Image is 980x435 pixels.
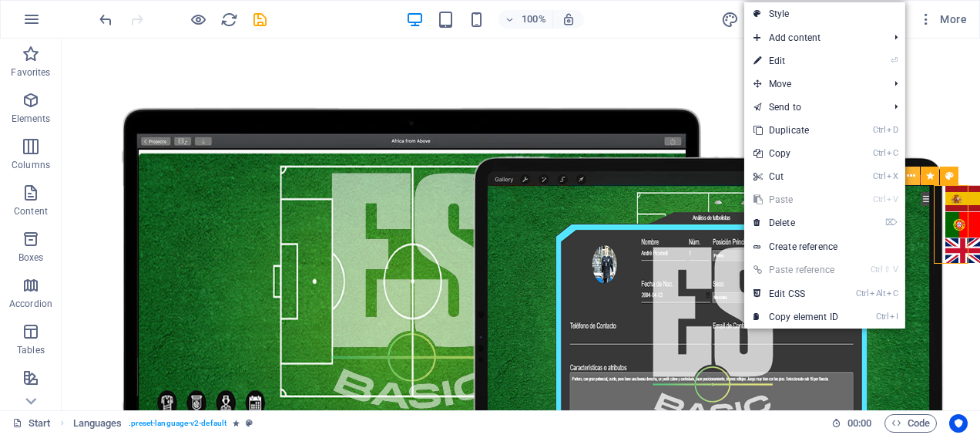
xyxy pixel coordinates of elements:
[96,10,115,29] button: undo
[918,12,967,27] span: More
[831,414,872,433] h6: Session time
[873,171,885,181] i: Ctrl
[250,10,269,29] button: save
[870,288,885,298] i: Alt
[744,142,847,165] a: CtrlCCopy
[220,11,238,29] i: Reload page
[562,12,576,26] i: On resize automatically adjust zoom level to fit chosen device.
[498,10,553,29] button: 100%
[251,11,269,29] i: Save (Ctrl+S)
[220,10,238,29] button: reload
[893,265,898,275] i: V
[884,414,937,433] button: Code
[744,235,905,258] a: Create reference
[744,211,847,234] a: ⌦Delete
[744,119,847,142] a: CtrlDDuplicate
[887,194,898,204] i: V
[887,125,898,135] i: D
[887,148,898,158] i: C
[744,2,905,25] a: Style
[97,11,115,29] i: Undo: Change link (Ctrl+Z)
[12,414,51,433] a: Click to cancel selection. Double-click to open Pages
[949,414,968,433] button: Usercentrics
[887,171,898,181] i: X
[885,217,898,228] i: ⌦
[856,288,868,298] i: Ctrl
[129,414,227,433] span: . preset-language-v2-default
[744,96,882,119] a: Send to
[11,66,50,79] p: Favorites
[871,265,883,275] i: Ctrl
[12,113,51,125] p: Elements
[873,125,885,135] i: Ctrl
[873,194,885,204] i: Ctrl
[9,298,52,310] p: Accordion
[891,414,930,433] span: Code
[246,419,253,427] i: This element is a customizable preset
[876,312,888,322] i: Ctrl
[744,72,882,96] span: Move
[744,26,882,49] span: Add content
[73,414,253,433] nav: breadcrumb
[721,10,740,29] button: design
[17,344,45,356] p: Tables
[744,258,847,282] a: Ctrl⇧VPaste reference
[890,312,898,322] i: I
[873,148,885,158] i: Ctrl
[522,10,546,29] h6: 100%
[884,265,891,275] i: ⇧
[12,390,49,403] p: Features
[73,414,123,433] span: Click to select. Double-click to edit
[744,305,847,329] a: CtrlICopy element ID
[744,188,847,211] a: CtrlVPaste
[189,10,207,29] button: Click here to leave preview mode and continue editing
[744,49,847,72] a: ⏎Edit
[233,419,240,427] i: Element contains an animation
[14,205,48,217] p: Content
[721,11,739,29] i: Design (Ctrl+Alt+Y)
[18,251,44,264] p: Boxes
[891,56,898,66] i: ⏎
[858,417,861,429] span: :
[912,7,973,32] button: More
[744,165,847,188] a: CtrlXCut
[847,414,871,433] span: 00 00
[12,159,50,171] p: Columns
[744,282,847,305] a: CtrlAltCEdit CSS
[887,288,898,298] i: C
